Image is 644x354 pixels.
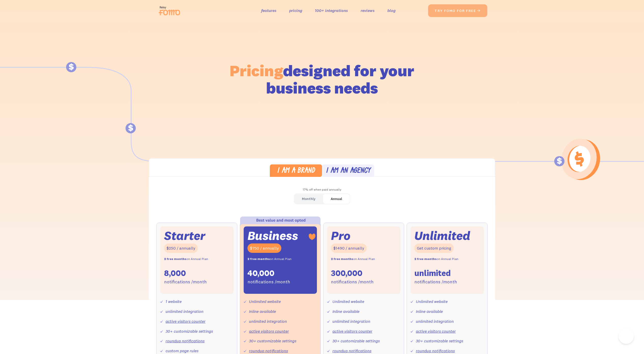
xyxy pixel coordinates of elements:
span:  [477,8,481,13]
div: 1 website [166,298,182,305]
div: 300,000 [331,268,362,279]
div: Annual [331,195,342,203]
div: 30+ customizable settings [416,337,463,345]
div: Get custom pricing [414,243,454,253]
iframe: Toggle Customer Support [619,329,634,344]
div: 17% off when paid annually [149,186,495,193]
div: I am an agency [326,167,371,175]
div: Inline available [332,308,359,315]
div: on Annual Plan [414,255,458,263]
div: Unlimited website [416,298,448,305]
a: roundup notifications [166,338,204,343]
strong: 2 free months [331,257,353,261]
span: Pricing [230,61,283,80]
div: $1490 / annually [331,243,367,253]
h1: designed for your business needs [229,62,415,97]
div: notifications /month [247,278,290,286]
div: Unlimited [414,230,470,241]
div: unlimited integration [249,318,287,325]
a: roundup notifications [249,348,288,353]
div: Unlimited website [249,298,281,305]
div: Unlimited website [332,298,364,305]
a: features [261,7,276,14]
a: try fomo for free [428,4,487,17]
strong: 2 free months [164,257,186,261]
div: unlimited [414,268,451,279]
div: 30+ customizable settings [332,337,380,345]
a: reviews [361,7,375,14]
a: active visitors counter [332,329,372,334]
div: 8,000 [164,268,186,279]
div: Inline available [249,308,276,315]
div: on Annual Plan [247,255,291,263]
div: notifications /month [164,278,207,286]
div: $250 / annually [164,243,198,253]
div: notifications /month [414,278,457,286]
a: active visitors counter [416,329,456,334]
a: 100+ integrations [315,7,348,14]
div: 30+ customizable settings [166,328,213,335]
a: active visitors counter [166,319,206,324]
a: roundup notifications [332,348,371,353]
div: notifications /month [331,278,374,286]
div: $750 / annually [247,243,281,253]
div: unlimited integration [332,318,370,325]
div: Business [247,230,298,241]
div: Monthly [302,195,315,203]
a: pricing [289,7,302,14]
a: active visitors counter [249,329,289,334]
div: unlimited integration [416,318,454,325]
div: unlimited integration [166,308,203,315]
div: 30+ customizable settings [249,337,296,345]
div: Pro [331,230,350,241]
div: Inline available [416,308,443,315]
strong: 2 free months [247,257,270,261]
strong: 2 free months [414,257,437,261]
div: I am a brand [277,167,315,175]
a: roundup notifications [416,348,455,353]
a: blog [387,7,396,14]
div: on Annual Plan [164,255,208,263]
div: on Annual Plan [331,255,375,263]
div: 40,000 [247,268,274,279]
div: Starter [164,230,205,241]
